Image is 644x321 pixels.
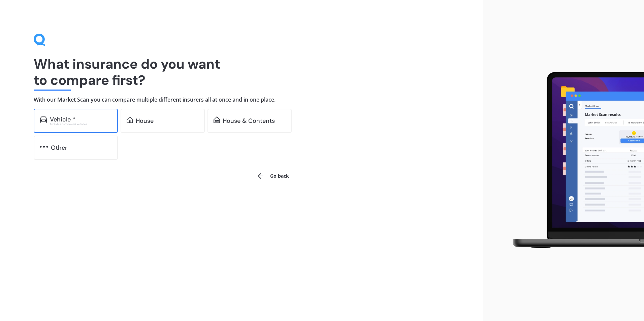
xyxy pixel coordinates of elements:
h1: What insurance do you want to compare first? [34,56,449,88]
div: House & Contents [223,117,275,124]
img: home.91c183c226a05b4dc763.svg [127,116,133,123]
div: Vehicle * [50,116,75,123]
img: car.f15378c7a67c060ca3f3.svg [40,116,47,123]
h4: With our Market Scan you can compare multiple different insurers all at once and in one place. [34,96,449,103]
div: House [136,117,154,124]
img: home-and-contents.b802091223b8502ef2dd.svg [214,116,220,123]
div: Other [51,144,67,151]
button: Go back [253,168,293,184]
div: Excludes commercial vehicles [50,123,112,126]
img: other.81dba5aafe580aa69f38.svg [40,143,48,150]
img: laptop.webp [503,68,644,253]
